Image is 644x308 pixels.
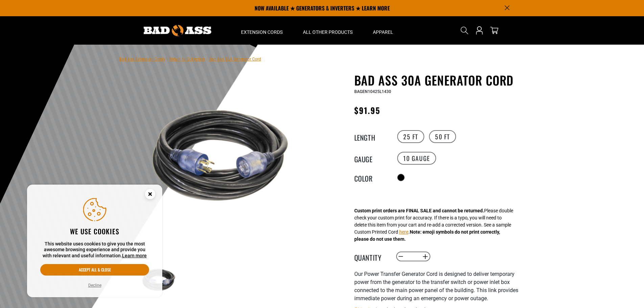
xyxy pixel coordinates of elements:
[209,57,261,62] span: Bad Ass 30A Generator Cord
[354,104,380,116] span: $91.95
[397,152,436,165] label: 10 GAUGE
[231,16,293,45] summary: Extension Cords
[86,282,103,289] button: Decline
[40,241,149,259] p: This website uses cookies to give you the most awesome browsing experience and provide you with r...
[119,55,261,63] nav: breadcrumbs
[459,25,470,36] summary: Search
[354,207,513,243] div: Please double check your custom print for accuracy. If there is a typo, you will need to delete t...
[354,89,391,94] span: BAGEN10425L1430
[144,25,211,36] img: Bad Ass Extension Cords
[119,57,165,62] a: Bad Ass Extension Cords
[303,29,353,35] span: All Other Products
[354,132,388,141] legend: Length
[354,252,388,261] label: Quantity
[373,29,393,35] span: Apparel
[206,57,208,62] span: ›
[429,130,456,143] label: 50 FT
[363,16,403,45] summary: Apparel
[40,227,149,236] h2: We use cookies
[399,229,408,236] button: here
[397,130,424,143] label: 25 FT
[354,229,500,242] strong: Note: emoji symbols do not print correctly, please do not use them.
[139,74,302,237] img: black
[27,185,162,298] aside: Cookie Consent
[354,270,520,303] p: Our Power Transfer Generator Cord is designed to deliver temporary power from the generator to th...
[40,264,149,276] button: Accept all & close
[241,29,283,35] span: Extension Cords
[354,154,388,163] legend: Gauge
[354,208,484,213] strong: Custom print orders are FINAL SALE and cannot be returned.
[166,57,168,62] span: ›
[169,57,205,62] a: Return to Collection
[354,73,520,87] h1: Bad Ass 30A Generator Cord
[354,173,388,182] legend: Color
[293,16,363,45] summary: All Other Products
[122,253,147,258] a: Learn more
